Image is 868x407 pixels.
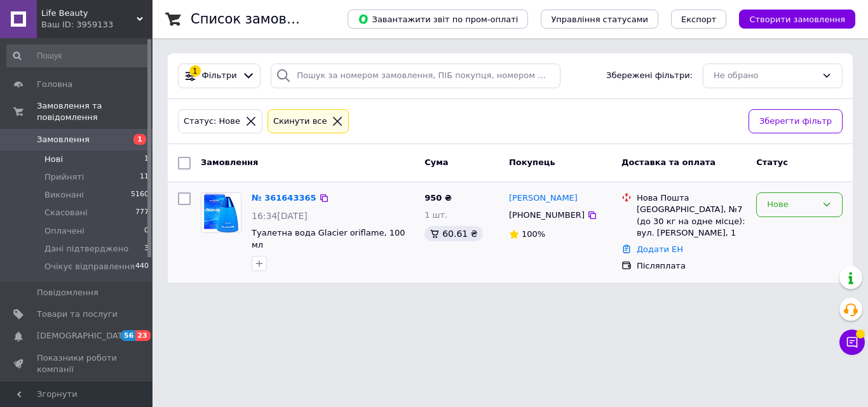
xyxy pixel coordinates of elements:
[637,192,746,204] div: Нова Пошта
[424,193,452,203] span: 950 ₴
[140,171,149,183] span: 11
[271,63,560,88] input: Пошук за номером замовлення, ПІБ покупця, номером телефону, Email, номером накладної
[726,14,855,23] a: Створити замовлення
[135,261,149,272] span: 440
[749,109,843,134] button: Зберегти фільтр
[424,226,482,241] div: 60.61 ₴
[252,193,316,203] a: № 361643365
[37,309,118,320] span: Товари та послуги
[671,10,727,29] button: Експорт
[749,15,845,24] span: Створити замовлення
[44,171,84,183] span: Прийняті
[551,15,648,24] span: Управління статусами
[44,261,135,272] span: Очікує відправлення
[41,19,153,30] div: Ваш ID: 3959133
[144,225,149,237] span: 0
[37,79,72,90] span: Головна
[6,44,150,67] input: Пошук
[37,134,90,145] span: Замовлення
[37,287,98,298] span: Повідомлення
[509,192,578,204] a: [PERSON_NAME]
[714,69,817,83] div: Не обрано
[201,157,258,167] span: Замовлення
[44,207,88,218] span: Скасовані
[767,198,817,211] div: Нове
[252,211,308,221] span: 16:34[DATE]
[144,154,149,165] span: 1
[144,243,149,255] span: 3
[41,8,137,19] span: Life Beauty
[201,193,241,232] img: Фото товару
[44,243,128,255] span: Дані підтверджено
[37,352,118,375] span: Показники роботи компанії
[133,134,146,145] span: 1
[637,244,683,254] a: Додати ЕН
[348,10,528,29] button: Завантажити звіт по пром-оплаті
[201,192,241,233] a: Фото товару
[135,330,150,341] span: 23
[621,157,715,167] span: Доставка та оплата
[121,330,135,341] span: 56
[424,157,448,167] span: Cума
[506,207,587,224] div: [PHONE_NUMBER]
[637,260,746,272] div: Післяплата
[509,157,555,167] span: Покупець
[637,204,746,239] div: [GEOGRAPHIC_DATA], №7 (до 30 кг на одне місце): вул. [PERSON_NAME], 1
[358,13,518,25] span: Завантажити звіт по пром-оплаті
[189,65,201,77] div: 1
[606,70,693,82] span: Збережені фільтри:
[37,330,131,342] span: [DEMOGRAPHIC_DATA]
[252,228,405,250] a: Туалетна вода Glacier oriflame, 100 мл
[44,154,63,165] span: Нові
[44,225,85,237] span: Оплачені
[681,15,717,24] span: Експорт
[756,157,788,167] span: Статус
[131,189,149,201] span: 5160
[37,100,153,123] span: Замовлення та повідомлення
[202,70,237,82] span: Фільтри
[271,115,330,128] div: Cкинути все
[839,330,865,355] button: Чат з покупцем
[181,115,243,128] div: Статус: Нове
[759,115,832,128] span: Зберегти фільтр
[541,10,658,29] button: Управління статусами
[424,210,447,220] span: 1 шт.
[522,229,545,239] span: 100%
[44,189,84,201] span: Виконані
[191,11,320,27] h1: Список замовлень
[739,10,855,29] button: Створити замовлення
[135,207,149,218] span: 777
